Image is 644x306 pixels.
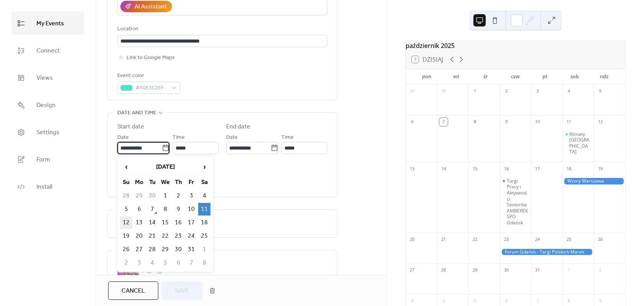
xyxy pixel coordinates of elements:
[502,235,511,244] div: 23
[565,266,573,275] div: 1
[507,178,528,226] div: Targi Pracy i Aktywności Seniorów AMBEREKSPO Gdańsk
[185,189,197,202] td: 3
[146,176,158,189] th: Tu
[439,266,448,275] div: 28
[172,203,184,216] td: 9
[159,257,171,269] td: 5
[185,230,197,242] td: 24
[133,159,197,175] th: [DATE]
[108,281,158,300] button: Cancel
[471,87,479,95] div: 1
[408,235,416,244] div: 20
[185,216,197,229] td: 17
[439,87,448,95] div: 30
[562,178,625,184] div: Wzory Warszawa Elektrownia Powiśle
[117,25,326,34] div: Location
[117,109,156,118] span: Date and time
[117,122,144,132] div: Start date
[198,230,210,242] td: 25
[565,297,573,305] div: 8
[117,71,179,81] div: Event color
[36,99,56,111] span: Design
[560,69,589,84] div: sob
[11,120,84,144] a: Settings
[117,133,129,142] span: Date
[146,243,158,256] td: 28
[471,235,479,244] div: 22
[36,181,52,193] span: Install
[502,87,511,95] div: 2
[36,127,59,138] span: Settings
[120,203,132,216] td: 5
[127,53,175,63] span: Link to Google Maps
[198,203,210,216] td: 11
[120,216,132,229] td: 12
[198,176,210,189] th: Sa
[133,176,145,189] th: Mo
[408,87,416,95] div: 29
[36,18,64,30] span: My Events
[133,230,145,242] td: 20
[533,87,542,95] div: 3
[172,176,184,189] th: Th
[133,203,145,216] td: 6
[11,148,84,171] a: Form
[198,257,210,269] td: 8
[226,122,250,132] div: End date
[146,230,158,242] td: 21
[590,69,619,84] div: ndz
[185,203,197,216] td: 10
[226,133,238,142] span: Date
[408,297,416,305] div: 3
[533,118,542,126] div: 10
[159,230,171,242] td: 22
[120,243,132,256] td: 26
[441,69,471,84] div: wt
[439,235,448,244] div: 21
[439,118,448,126] div: 7
[120,176,132,189] th: Su
[136,84,168,93] span: #50E3C2FF
[412,69,441,84] div: pon
[502,118,511,126] div: 9
[533,266,542,275] div: 31
[36,72,53,84] span: Views
[146,189,158,202] td: 30
[408,266,416,275] div: 27
[159,203,171,216] td: 8
[120,257,132,269] td: 2
[185,243,197,256] td: 31
[562,131,594,155] div: Klimaty Gdańsk
[11,66,84,89] a: Views
[569,131,591,155] div: Klimaty [GEOGRAPHIC_DATA]
[596,87,605,95] div: 5
[596,266,605,275] div: 2
[596,165,605,173] div: 19
[565,118,573,126] div: 11
[471,118,479,126] div: 8
[172,189,184,202] td: 2
[565,235,573,244] div: 25
[502,165,511,173] div: 16
[596,118,605,126] div: 12
[533,235,542,244] div: 24
[471,165,479,173] div: 15
[172,133,185,142] span: Time
[159,243,171,256] td: 29
[565,165,573,173] div: 18
[471,69,501,84] div: śr
[133,243,145,256] td: 27
[198,216,210,229] td: 18
[11,93,84,117] a: Design
[533,297,542,305] div: 7
[172,230,184,242] td: 23
[146,203,158,216] td: 7
[185,257,197,269] td: 7
[565,87,573,95] div: 4
[159,216,171,229] td: 15
[502,297,511,305] div: 6
[36,154,50,166] span: Form
[471,266,479,275] div: 29
[120,230,132,242] td: 19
